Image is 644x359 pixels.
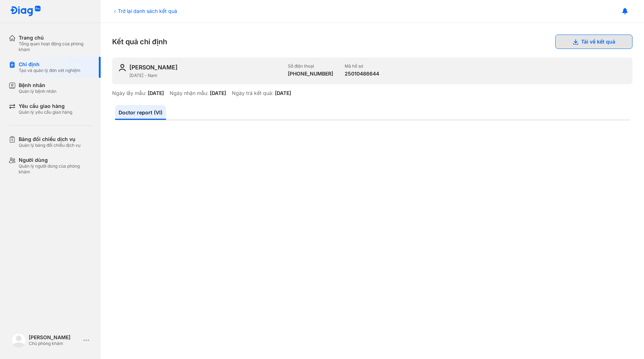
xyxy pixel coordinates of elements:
div: [PHONE_NUMBER] [288,71,333,77]
div: [PERSON_NAME] [129,63,178,71]
div: Bảng đối chiếu dịch vụ [19,136,80,142]
div: Ngày lấy mẫu: [112,90,146,96]
div: Người dùng [19,157,92,163]
div: [PERSON_NAME] [29,334,80,341]
img: user-icon [118,63,126,72]
a: Doctor report (VI) [115,105,166,120]
div: 25010486644 [345,71,379,77]
img: logo [11,333,26,347]
div: [DATE] [210,90,226,96]
div: Tạo và quản lý đơn xét nghiệm [19,68,80,73]
button: Tải về kết quả [555,35,632,49]
div: Bệnh nhân [19,82,56,88]
div: Số điện thoại [288,63,333,69]
div: Trang chủ [19,35,92,41]
div: Ngày nhận mẫu: [170,90,208,96]
div: Quản lý bảng đối chiếu dịch vụ [19,142,80,148]
div: Mã hồ sơ [345,63,379,69]
div: Kết quả chỉ định [112,35,632,49]
div: Tổng quan hoạt động của phòng khám [19,41,92,53]
div: Quản lý người dùng của phòng khám [19,163,92,175]
div: [DATE] - Nam [129,73,282,78]
div: Quản lý yêu cầu giao hàng [19,109,72,115]
div: Yêu cầu giao hàng [19,103,72,109]
div: Chỉ định [19,61,80,68]
div: [DATE] [148,90,164,96]
div: Chủ phòng khám [29,341,80,346]
div: Trở lại danh sách kết quả [112,7,177,15]
div: Ngày trả kết quả: [232,90,273,96]
img: logo [10,6,41,17]
div: [DATE] [275,90,291,96]
div: Quản lý bệnh nhân [19,88,56,94]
